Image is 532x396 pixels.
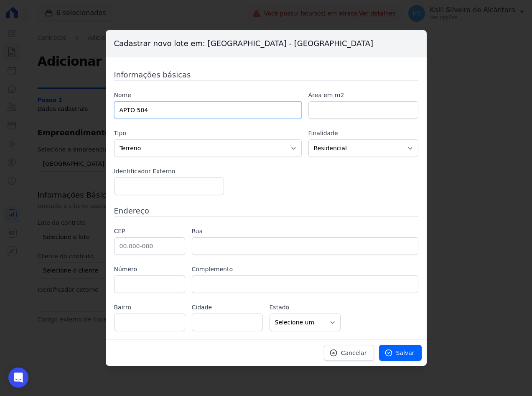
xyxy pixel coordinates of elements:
input: 00.000-000 [114,237,185,255]
a: Salvar [379,345,422,361]
h3: Informações básicas [114,69,418,80]
label: Identificador Externo [114,167,224,176]
div: Open Intercom Messenger [8,368,28,388]
span: Salvar [396,349,415,357]
label: Cidade [192,303,263,312]
label: CEP [114,227,185,236]
label: Área em m2 [308,91,418,100]
span: Cancelar [341,349,367,357]
label: Tipo [114,129,302,138]
label: Rua [192,227,418,236]
label: Bairro [114,303,185,312]
label: Estado [270,303,341,312]
label: Finalidade [308,129,418,138]
label: Número [114,265,185,274]
h3: Cadastrar novo lote em: [GEOGRAPHIC_DATA] - [GEOGRAPHIC_DATA] [106,30,427,57]
h3: Endereço [114,205,418,216]
label: Complemento [192,265,418,274]
a: Cancelar [324,345,374,361]
label: Nome [114,91,302,100]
